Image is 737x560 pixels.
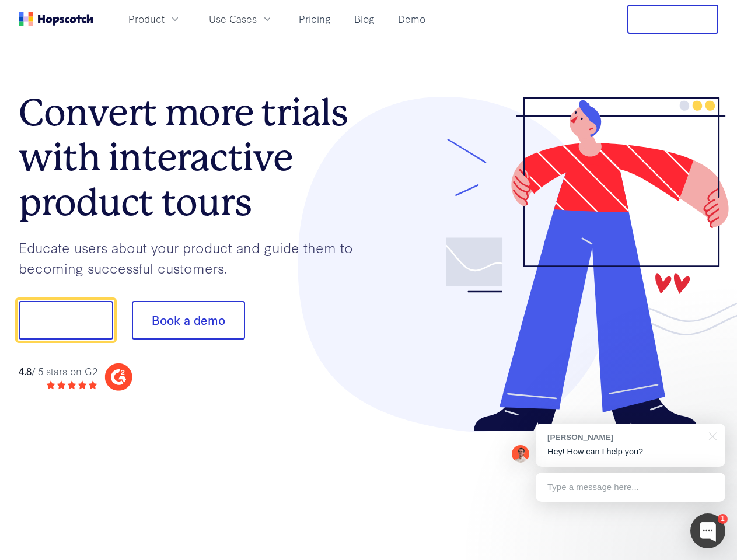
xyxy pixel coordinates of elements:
p: Educate users about your product and guide them to becoming successful customers. [19,237,369,278]
span: Product [128,12,165,26]
a: Blog [350,9,379,29]
div: / 5 stars on G2 [19,364,97,379]
h1: Convert more trials with interactive product tours [19,90,369,225]
a: Demo [393,9,430,29]
p: Hey! How can I help you? [547,446,714,458]
div: 1 [718,514,728,524]
img: Mark Spera [512,445,529,463]
button: Free Trial [627,5,718,34]
button: Show me! [19,301,113,339]
button: Use Cases [202,9,280,29]
div: Type a message here... [536,473,725,502]
a: Pricing [294,9,336,29]
strong: 4.8 [19,364,32,377]
a: Home [19,12,93,26]
div: [PERSON_NAME] [547,432,702,443]
span: Use Cases [209,12,257,26]
button: Product [121,9,188,29]
button: Book a demo [132,301,245,339]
